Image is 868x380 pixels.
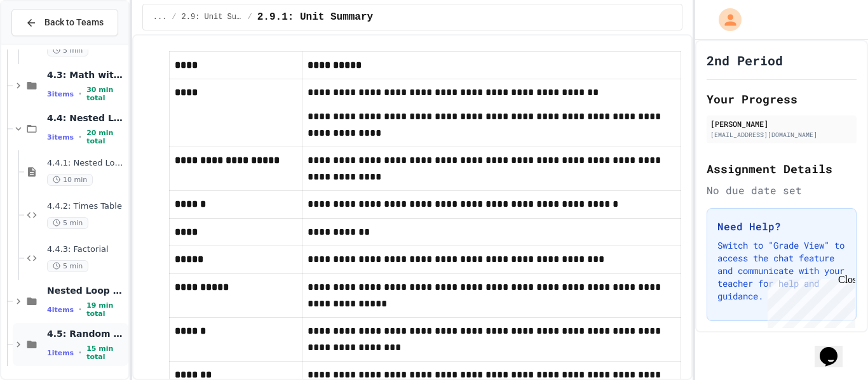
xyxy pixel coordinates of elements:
[47,285,126,296] span: Nested Loop Practice
[86,129,126,145] span: 20 min total
[47,90,74,98] span: 3 items
[47,349,74,357] span: 1 items
[182,12,243,22] span: 2.9: Unit Summary
[172,12,176,22] span: /
[707,90,857,108] h2: Your Progress
[153,12,167,22] span: ...
[47,69,126,81] span: 4.3: Math with Loops
[47,328,126,339] span: 4.5: Random Numbers
[47,306,74,314] span: 4 items
[5,5,88,81] div: Chat with us now!Close
[47,44,88,56] span: 5 min
[79,305,81,315] span: •
[763,274,855,328] iframe: chat widget
[79,132,81,142] span: •
[79,348,81,358] span: •
[257,10,373,25] span: 2.9.1: Unit Summary
[710,118,853,129] div: [PERSON_NAME]
[707,160,857,178] h2: Assignment Details
[47,112,126,124] span: 4.4: Nested Loops
[44,16,104,29] span: Back to Teams
[47,201,126,212] span: 4.4.2: Times Table
[86,86,126,102] span: 30 min total
[86,301,126,318] span: 19 min total
[717,219,846,234] h3: Need Help?
[248,12,252,22] span: /
[707,183,857,198] div: No due date set
[815,329,855,367] iframe: chat widget
[710,130,853,140] div: [EMAIL_ADDRESS][DOMAIN_NAME]
[717,239,846,303] p: Switch to "Grade View" to access the chat feature and communicate with your teacher for help and ...
[705,5,745,34] div: My Account
[11,9,118,36] button: Back to Teams
[707,51,783,69] h1: 2nd Period
[47,217,88,229] span: 5 min
[47,174,93,186] span: 10 min
[47,158,126,169] span: 4.4.1: Nested Loops
[86,344,126,361] span: 15 min total
[47,244,126,255] span: 4.4.3: Factorial
[47,133,74,141] span: 3 items
[79,89,81,99] span: •
[47,260,88,272] span: 5 min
